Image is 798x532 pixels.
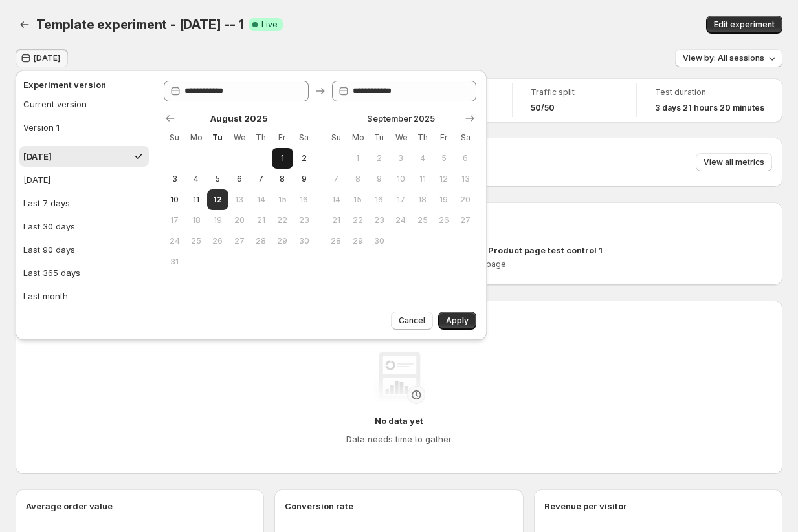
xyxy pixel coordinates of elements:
[417,174,428,184] span: 11
[255,215,266,226] span: 21
[412,148,433,169] button: Thursday September 4 2025
[395,195,406,205] span: 17
[164,251,185,272] button: Sunday August 31 2025
[185,210,206,231] button: Monday August 18 2025
[433,210,454,231] button: Friday September 26 2025
[655,103,764,113] span: 3 days 21 hours 20 minutes
[169,257,180,267] span: 31
[19,94,144,114] button: Current version
[212,174,223,184] span: 5
[255,236,266,246] span: 28
[261,19,278,30] span: Live
[169,174,180,184] span: 3
[352,195,363,205] span: 15
[368,148,390,169] button: Tuesday September 2 2025
[255,174,266,184] span: 7
[277,153,288,164] span: 1
[16,49,68,67] button: [DATE]
[399,315,425,326] span: Cancel
[352,215,363,226] span: 22
[190,215,201,226] span: 18
[36,17,243,32] span: Template experiment - [DATE] -- 1
[352,133,363,143] span: Mo
[455,189,476,210] button: Saturday September 20 2025
[373,352,425,404] img: No data yet
[298,174,309,184] span: 9
[169,133,180,143] span: Su
[234,215,245,226] span: 20
[23,173,50,186] div: [DATE]
[460,174,471,184] span: 13
[228,127,250,148] th: Wednesday
[346,432,452,445] h4: Data needs time to gather
[368,210,390,231] button: Tuesday September 23 2025
[185,169,206,189] button: Monday August 4 2025
[298,153,309,164] span: 2
[234,236,245,246] span: 27
[212,195,223,205] span: 12
[169,236,180,246] span: 24
[277,133,288,143] span: Fr
[23,121,60,134] div: Version 1
[250,189,271,210] button: Thursday August 14 2025
[331,236,342,246] span: 28
[293,169,315,189] button: Saturday August 9 2025
[164,189,185,210] button: Sunday August 10 2025
[331,195,342,205] span: 14
[390,210,412,231] button: Wednesday September 24 2025
[23,220,75,233] div: Last 30 days
[19,216,149,237] button: Last 30 days
[164,169,185,189] button: Sunday August 3 2025
[455,169,476,189] button: Saturday September 13 2025
[390,148,412,169] button: Wednesday September 3 2025
[390,169,412,189] button: Wednesday September 10 2025
[455,127,476,148] th: Saturday
[169,195,180,205] span: 10
[438,174,449,184] span: 12
[460,153,471,164] span: 6
[272,189,293,210] button: Friday August 15 2025
[675,49,782,67] button: View by: All sessions
[395,215,406,226] span: 24
[531,86,618,114] a: Traffic split50/50
[347,210,368,231] button: Monday September 22 2025
[331,133,342,143] span: Su
[368,231,390,251] button: Tuesday September 30 2025
[390,127,412,148] th: Wednesday
[390,189,412,210] button: Wednesday September 17 2025
[395,133,406,143] span: We
[704,157,764,167] span: View all metrics
[696,153,772,171] button: View all metrics
[190,236,201,246] span: 25
[298,236,309,246] span: 30
[433,189,454,210] button: Friday September 19 2025
[454,244,603,257] p: Copy of Product page test control 1
[373,236,384,246] span: 30
[272,169,293,189] button: Friday August 8 2025
[417,153,428,164] span: 4
[433,127,454,148] th: Friday
[298,133,309,143] span: Sa
[272,148,293,169] button: Friday August 1 2025
[19,239,149,260] button: Last 90 days
[285,500,353,513] h3: Conversion rate
[34,53,60,63] span: [DATE]
[352,174,363,184] span: 8
[234,133,245,143] span: We
[293,189,315,210] button: Saturday August 16 2025
[460,133,471,143] span: Sa
[250,231,271,251] button: Thursday August 28 2025
[347,189,368,210] button: Monday September 15 2025
[250,127,271,148] th: Thursday
[19,262,149,283] button: Last 365 days
[19,146,149,167] button: [DATE]
[655,87,764,98] span: Test duration
[412,127,433,148] th: Thursday
[212,236,223,246] span: 26
[347,231,368,251] button: Monday September 29 2025
[23,290,68,303] div: Last month
[683,53,764,63] span: View by: All sessions
[228,231,250,251] button: Wednesday August 27 2025
[438,153,449,164] span: 5
[272,127,293,148] th: Friday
